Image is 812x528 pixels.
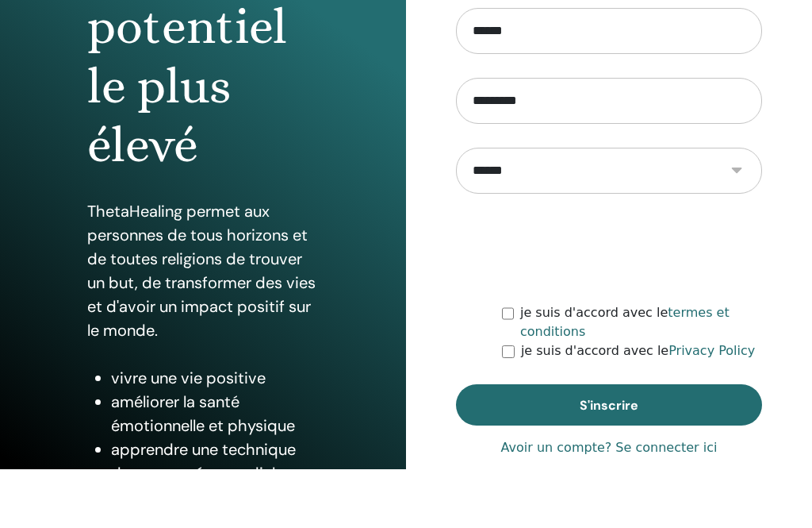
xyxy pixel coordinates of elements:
li: vivre une vie positive [111,366,318,390]
li: améliorer la santé émotionnelle et physique [111,390,318,437]
iframe: reCAPTCHA [488,218,730,279]
a: Privacy Policy [668,343,755,358]
button: S'inscrire [456,384,762,426]
a: Avoir un compte? Se connecter ici [501,438,718,457]
p: ThetaHealing permet aux personnes de tous horizons et de toutes religions de trouver un but, de t... [87,199,318,342]
li: apprendre une technique de renommée mondiale [111,437,318,485]
span: S'inscrire [580,397,638,414]
label: je suis d'accord avec le [520,303,762,341]
label: je suis d'accord avec le [521,341,755,360]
